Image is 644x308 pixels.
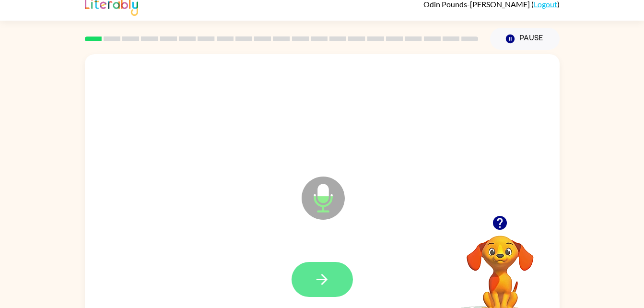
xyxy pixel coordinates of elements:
[490,28,560,50] button: Pause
